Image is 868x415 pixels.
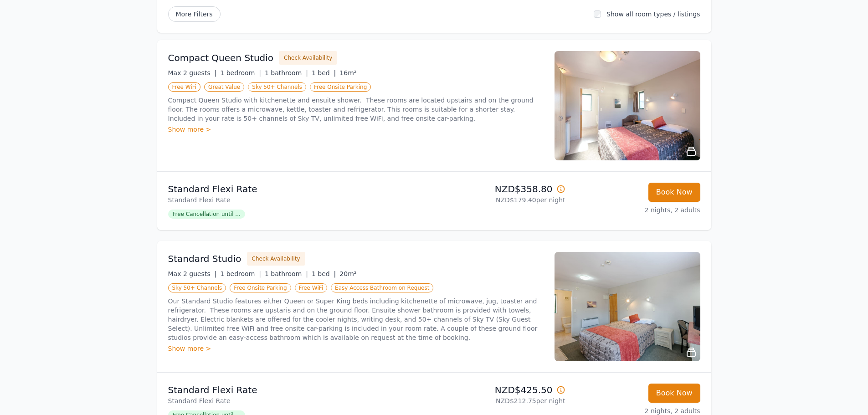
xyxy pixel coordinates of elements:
p: Standard Flexi Rate [168,396,431,405]
span: 16m² [339,69,356,77]
h3: Standard Studio [168,252,241,265]
label: Show all room types / listings [606,10,700,18]
span: Free Onsite Parking [230,283,291,292]
p: NZD$425.50 [438,384,565,396]
span: Sky 50+ Channels [248,82,306,92]
p: Standard Flexi Rate [168,384,431,396]
p: NZD$179.40 per night [438,195,565,205]
span: 1 bathroom | [265,270,308,277]
span: Free Onsite Parking [310,82,371,92]
p: 2 nights, 2 adults [573,205,700,215]
p: Compact Queen Studio with kitchenette and ensuite shower. These rooms are located upstairs and on... [168,96,544,123]
span: 20m² [339,270,356,277]
p: NZD$358.80 [438,183,565,195]
span: Sky 50+ Channels [168,283,226,292]
span: Max 2 guests | [168,270,217,277]
span: 1 bedroom | [220,270,261,277]
span: Max 2 guests | [168,69,217,77]
span: 1 bedroom | [220,69,261,77]
p: Standard Flexi Rate [168,195,431,205]
span: Free WiFi [295,283,328,292]
div: Show more > [168,125,544,134]
span: 1 bathroom | [265,69,308,77]
p: NZD$212.75 per night [438,396,565,405]
span: Free Cancellation until ... [168,210,245,219]
span: More Filters [168,6,221,22]
h3: Compact Queen Studio [168,51,274,64]
button: Check Availability [279,51,337,65]
p: Standard Flexi Rate [168,183,431,195]
div: Show more > [168,344,544,353]
p: Our Standard Studio features either Queen or Super King beds including kitchenette of microwave, ... [168,297,544,342]
button: Book Now [648,183,700,202]
button: Book Now [648,384,700,403]
span: 1 bed | [312,270,336,277]
span: 1 bed | [312,69,336,77]
span: Free WiFi [168,82,201,92]
span: Great Value [204,82,244,92]
span: Easy Access Bathroom on Request [331,283,433,292]
button: Check Availability [247,252,305,266]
